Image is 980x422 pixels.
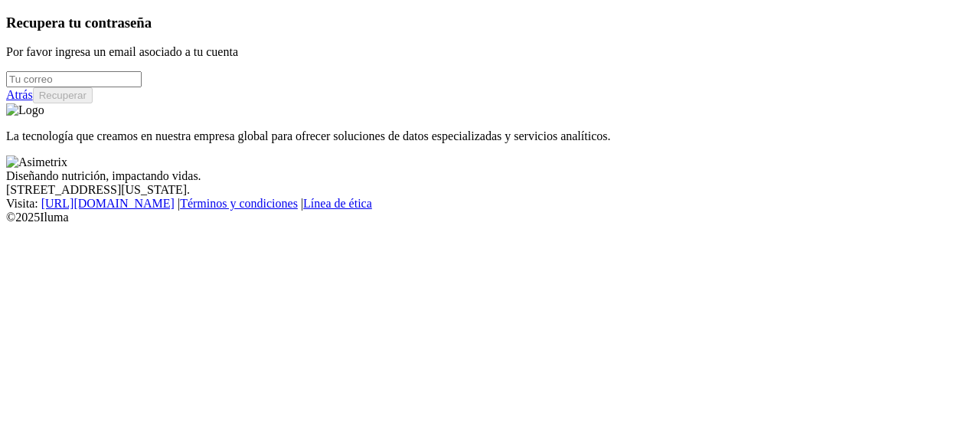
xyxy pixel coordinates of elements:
[41,197,175,210] a: [URL][DOMAIN_NAME]
[6,197,974,211] div: Visita : | |
[6,71,142,87] input: Tu correo
[6,183,974,197] div: [STREET_ADDRESS][US_STATE].
[6,15,974,31] h3: Recupera tu contraseña
[6,155,67,169] img: Asimetrix
[6,211,974,224] div: © 2025 Iluma
[6,45,974,59] p: Por favor ingresa un email asociado a tu cuenta
[180,197,298,210] a: Términos y condiciones
[6,88,33,101] a: Atrás
[33,87,93,103] button: Recuperar
[6,169,974,183] div: Diseñando nutrición, impactando vidas.
[303,197,372,210] a: Línea de ética
[6,103,44,117] img: Logo
[6,129,974,143] p: La tecnología que creamos en nuestra empresa global para ofrecer soluciones de datos especializad...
